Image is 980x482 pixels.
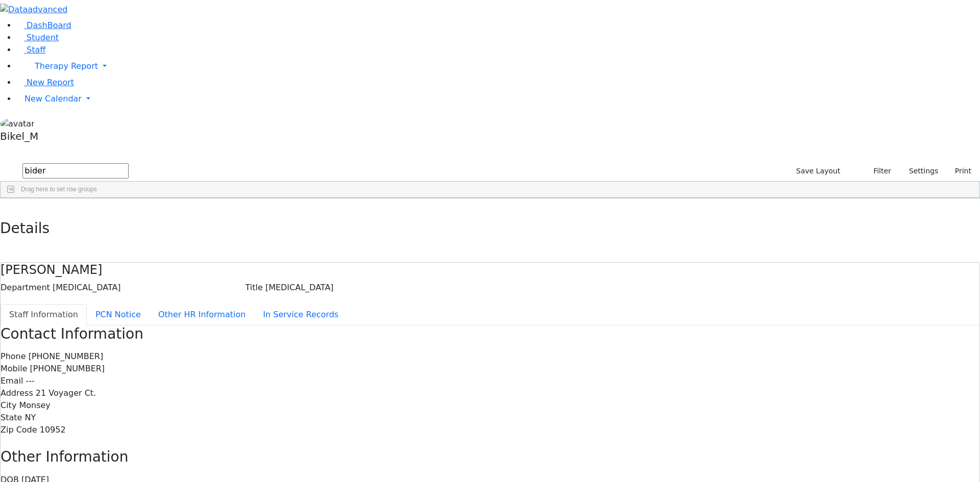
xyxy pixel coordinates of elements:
a: New Calendar [16,89,980,109]
button: Save Layout [792,163,845,179]
a: New Report [16,78,74,87]
a: Therapy Report [16,56,980,77]
label: City [1,399,16,412]
span: Therapy Report [35,61,98,71]
h3: Other Information [1,448,979,466]
span: 10952 [40,425,66,435]
h4: [PERSON_NAME] [1,263,979,277]
button: In Service Records [254,304,347,325]
span: [PHONE_NUMBER] [30,364,105,373]
span: NY [24,413,36,422]
a: Staff [16,45,45,55]
span: DashBoard [27,20,71,30]
label: Phone [1,350,26,363]
label: Email [1,375,23,387]
a: DashBoard [16,20,71,30]
label: Zip Code [1,424,37,436]
label: Mobile [1,363,27,375]
span: Student [27,33,59,42]
label: Title [246,282,263,294]
button: Staff Information [1,304,87,325]
label: Address [1,387,33,399]
span: [MEDICAL_DATA] [265,283,334,292]
span: Monsey [19,400,50,410]
span: Drag here to set row groups [21,186,97,193]
span: Staff [27,45,45,55]
label: State [1,412,22,424]
button: Other HR Information [150,304,254,325]
span: [MEDICAL_DATA] [53,283,121,292]
button: Settings [896,163,943,179]
span: New Calendar [24,94,82,104]
label: Department [1,282,50,294]
button: Filter [860,163,896,179]
button: Print [943,163,976,179]
h3: Contact Information [1,325,979,343]
span: New Report [27,78,74,87]
button: PCN Notice [87,304,150,325]
span: --- [26,376,34,386]
a: Student [16,33,59,42]
span: [PHONE_NUMBER] [29,351,104,361]
span: 21 Voyager Ct. [36,388,96,398]
input: Search [22,163,129,179]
